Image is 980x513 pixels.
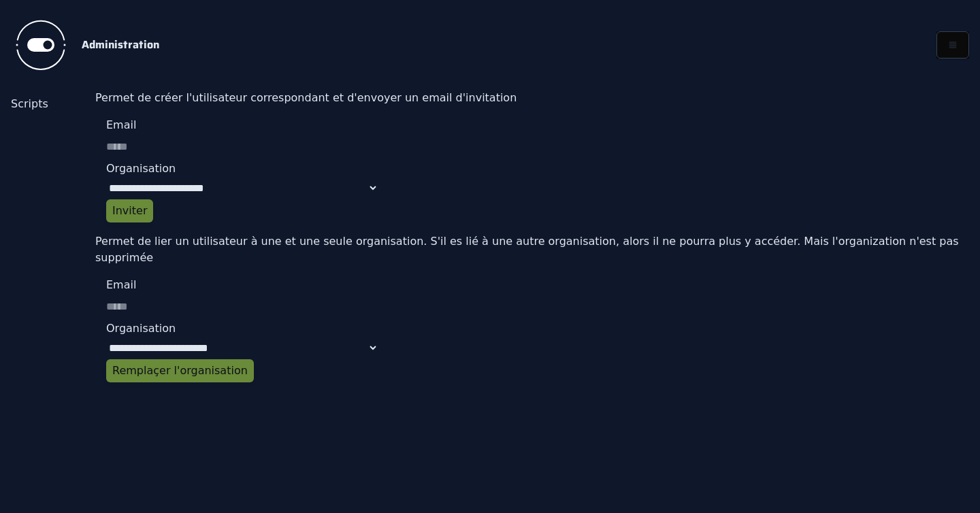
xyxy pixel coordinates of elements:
div: Inviter [112,203,147,219]
button: Inviter [106,199,153,222]
label: Email [106,277,378,293]
label: Email [106,117,378,133]
p: Permet de créer l'utilisateur correspondant et d'envoyer un email d'invitation [95,90,980,106]
h2: Administration [82,37,915,53]
button: Remplaçer l'organisation [106,359,254,382]
label: Organisation [106,320,378,337]
p: Permet de lier un utilisateur à une et une seule organisation. S'il es lié à une autre organisati... [95,233,980,266]
a: Scripts [11,96,84,112]
div: Remplaçer l'organisation [112,363,248,379]
label: Organisation [106,161,378,177]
